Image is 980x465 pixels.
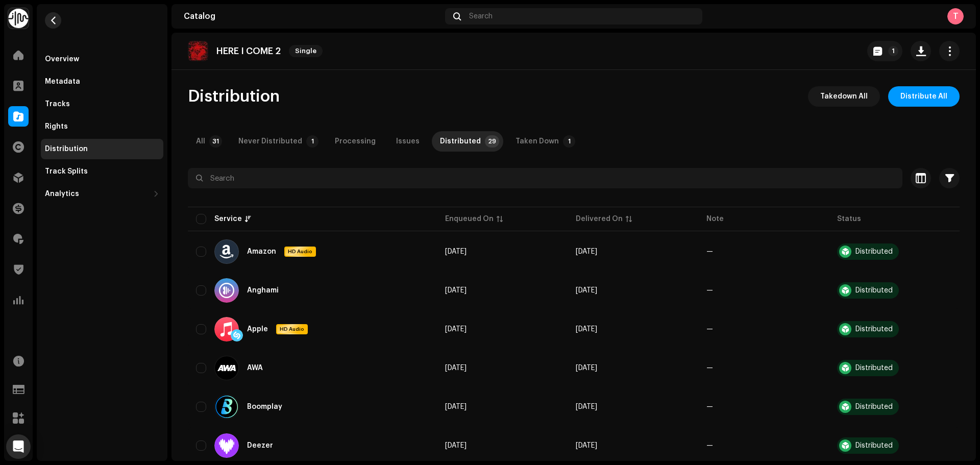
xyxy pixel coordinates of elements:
[41,116,163,137] re-m-nav-item: Rights
[289,45,323,57] span: Single
[306,135,318,148] p-badge: 1
[6,434,31,459] div: Open Intercom Messenger
[45,100,70,108] div: Tracks
[855,248,893,255] div: Distributed
[247,287,279,294] div: Anghami
[41,184,163,204] re-m-nav-dropdown: Analytics
[706,248,713,255] re-a-table-badge: —
[900,86,947,107] span: Distribute All
[445,364,467,372] span: Aug 25, 2023
[445,326,467,333] span: Aug 25, 2023
[247,442,273,449] div: Deezer
[855,326,893,333] div: Distributed
[45,55,79,63] div: Overview
[706,326,713,333] re-a-table-badge: —
[888,86,960,107] button: Distribute All
[188,168,902,188] input: Search
[45,167,88,176] div: Track Splits
[45,123,68,131] div: Rights
[576,403,597,410] span: Aug 29, 2023
[445,442,467,449] span: Aug 25, 2023
[576,214,623,224] div: Delivered On
[41,71,163,92] re-m-nav-item: Metadata
[855,403,893,410] div: Distributed
[445,248,467,255] span: Aug 25, 2023
[45,190,79,198] div: Analytics
[855,364,893,372] div: Distributed
[445,214,494,224] div: Enqueued On
[8,8,29,29] img: 0f74c21f-6d1c-4dbc-9196-dbddad53419e
[247,364,263,372] div: AWA
[216,46,281,57] p: HERE I COME 2
[808,86,880,107] button: Takedown All
[188,86,280,107] span: Distribution
[238,131,302,152] div: Never Distributed
[855,287,893,294] div: Distributed
[209,135,222,148] p-badge: 31
[706,442,713,449] re-a-table-badge: —
[445,403,467,410] span: Aug 25, 2023
[45,78,80,86] div: Metadata
[820,86,868,107] span: Takedown All
[188,41,208,61] img: 02c4fcb7-8011-4ec0-8fb4-7fe25bac72e3
[485,135,499,148] p-badge: 29
[867,41,902,61] button: 1
[196,131,205,152] div: All
[396,131,420,152] div: Issues
[247,248,276,255] div: Amazon
[576,287,597,294] span: Aug 29, 2023
[41,94,163,114] re-m-nav-item: Tracks
[41,139,163,159] re-m-nav-item: Distribution
[41,49,163,69] re-m-nav-item: Overview
[41,161,163,182] re-m-nav-item: Track Splits
[706,364,713,372] re-a-table-badge: —
[184,12,441,20] div: Catalog
[440,131,481,152] div: Distributed
[45,145,88,153] div: Distribution
[247,326,268,333] div: Apple
[469,12,493,20] span: Search
[706,403,713,410] re-a-table-badge: —
[563,135,575,148] p-badge: 1
[855,442,893,449] div: Distributed
[576,442,597,449] span: Aug 29, 2023
[706,287,713,294] re-a-table-badge: —
[445,287,467,294] span: Aug 25, 2023
[576,248,597,255] span: Aug 29, 2023
[214,214,242,224] div: Service
[277,326,307,333] span: HD Audio
[888,46,898,56] p-badge: 1
[947,8,964,25] div: T
[335,131,376,152] div: Processing
[576,326,597,333] span: Aug 29, 2023
[516,131,559,152] div: Taken Down
[576,364,597,372] span: Aug 29, 2023
[247,403,282,410] div: Boomplay
[285,248,315,255] span: HD Audio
